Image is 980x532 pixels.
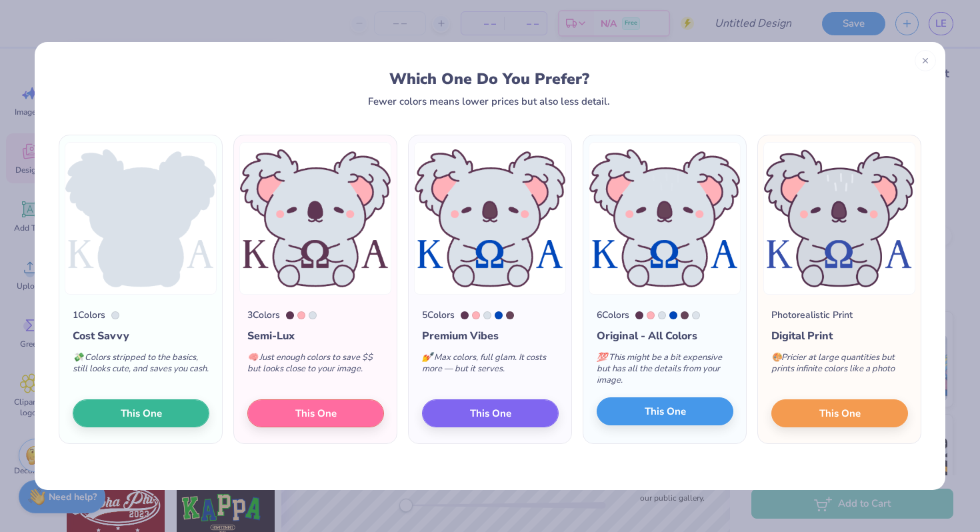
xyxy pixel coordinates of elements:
span: 💸 [73,351,83,363]
span: 💯 [597,351,607,363]
span: 🎨 [771,351,782,363]
img: 6 color option [589,142,741,295]
span: This One [645,404,686,419]
div: 649 C [309,311,317,319]
img: 1 color option [65,142,217,295]
div: Photorealistic Print [771,308,853,322]
div: Max colors, full glam. It costs more — but it serves. [422,344,559,388]
div: 649 C [111,311,119,319]
img: Photorealistic preview [763,142,915,295]
div: 2728 C [495,311,503,319]
span: 🧠 [247,351,258,363]
div: 6 Colors [597,308,629,322]
span: This One [470,406,511,421]
div: 7659 C [286,311,294,319]
button: This One [597,397,733,425]
div: Semi-Lux [247,328,384,344]
div: 649 C [483,311,491,319]
div: 176 C [472,311,480,319]
div: 5195 C [681,311,689,319]
img: 3 color option [239,142,391,295]
div: Fewer colors means lower prices but also less detail. [368,96,610,107]
div: Cost Savvy [73,328,209,344]
div: Just enough colors to save $$ but looks close to your image. [247,344,384,388]
span: This One [819,406,861,421]
div: 7659 C [461,311,469,319]
div: 649 C [658,311,666,319]
div: Colors stripped to the basics, still looks cute, and saves you cash. [73,344,209,388]
div: 656 C [692,311,700,319]
div: 3 Colors [247,308,280,322]
span: 💅 [422,351,433,363]
button: This One [247,399,384,427]
div: Original - All Colors [597,328,733,344]
div: Premium Vibes [422,328,559,344]
div: Pricier at large quantities but prints infinite colors like a photo [771,344,908,388]
button: This One [422,399,559,427]
div: 5195 C [506,311,514,319]
div: This might be a bit expensive but has all the details from your image. [597,344,733,399]
div: 7659 C [635,311,643,319]
div: 1 Colors [73,308,105,322]
div: 2728 C [669,311,677,319]
button: This One [771,399,908,427]
div: Digital Print [771,328,908,344]
span: This One [121,406,162,421]
span: This One [295,406,337,421]
div: 5 Colors [422,308,455,322]
img: 5 color option [414,142,566,295]
div: 176 C [297,311,305,319]
div: 176 C [647,311,655,319]
div: Which One Do You Prefer? [71,70,908,88]
button: This One [73,399,209,427]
